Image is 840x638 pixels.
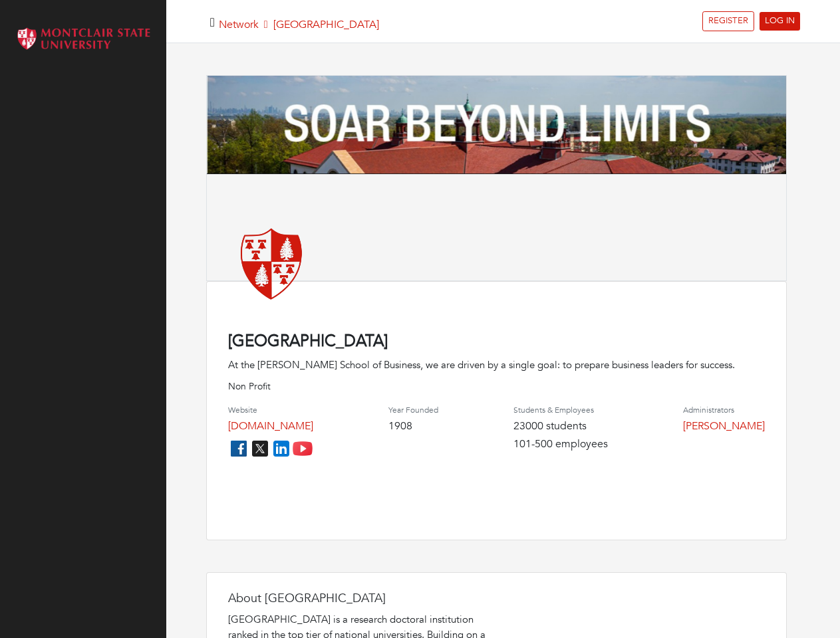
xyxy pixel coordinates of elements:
img: youtube_icon-fc3c61c8c22f3cdcae68f2f17984f5f016928f0ca0694dd5da90beefb88aa45e.png [292,438,313,459]
img: twitter_icon-7d0bafdc4ccc1285aa2013833b377ca91d92330db209b8298ca96278571368c9.png [249,438,271,459]
h4: Website [228,405,313,415]
a: REGISTER [702,11,754,31]
h4: About [GEOGRAPHIC_DATA] [228,591,494,606]
img: Montclair_logo.png [13,23,153,55]
h4: [GEOGRAPHIC_DATA] [228,332,765,352]
p: Non Profit [228,379,765,393]
div: At the [PERSON_NAME] School of Business, we are driven by a single goal: to prepare business lead... [228,358,765,373]
h4: 23000 students [513,420,608,433]
h4: 101-500 employees [513,438,608,451]
h4: Administrators [683,405,765,415]
a: Network [219,17,259,32]
a: [PERSON_NAME] [683,419,765,433]
img: linkedin_icon-84db3ca265f4ac0988026744a78baded5d6ee8239146f80404fb69c9eee6e8e7.png [271,438,292,459]
img: montclair-state-university.png [228,219,315,306]
a: [DOMAIN_NAME] [228,419,313,433]
h5: [GEOGRAPHIC_DATA] [219,19,379,31]
img: Montclair%20Banner.png [207,76,786,175]
h4: Students & Employees [513,405,608,415]
img: facebook_icon-256f8dfc8812ddc1b8eade64b8eafd8a868ed32f90a8d2bb44f507e1979dbc24.png [228,438,249,459]
h4: 1908 [388,420,438,433]
a: LOG IN [760,12,800,31]
h4: Year Founded [388,405,438,415]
